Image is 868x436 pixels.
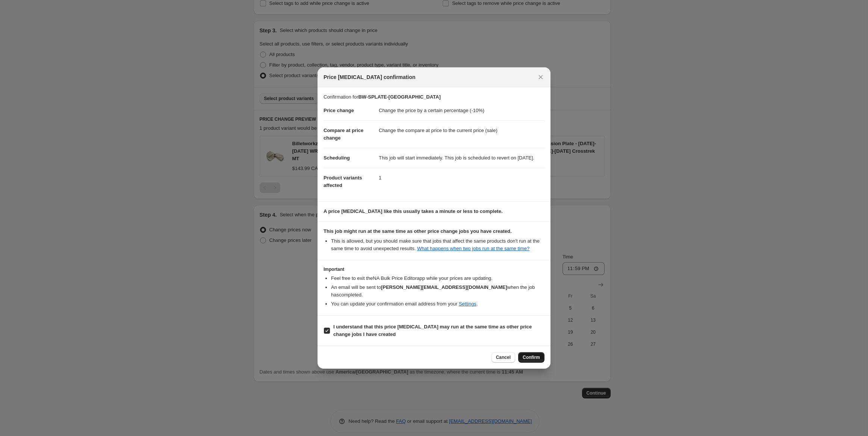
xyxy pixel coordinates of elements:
span: Product variants affected [324,175,362,188]
b: A price [MEDICAL_DATA] like this usually takes a minute or less to complete. [324,208,503,214]
span: Confirm [523,354,540,360]
dd: Change the price by a certain percentage (-10%) [379,101,544,120]
b: BW-SPLATE-[GEOGRAPHIC_DATA] [358,94,440,100]
button: Confirm [518,352,544,363]
li: You can update your confirmation email address from your . [331,300,544,308]
span: Scheduling [324,155,350,161]
span: Price [MEDICAL_DATA] confirmation [324,73,416,81]
b: I understand that this price [MEDICAL_DATA] may run at the same time as other price change jobs I... [333,324,532,337]
span: Price change [324,108,354,113]
dd: Change the compare at price to the current price (sale) [379,120,544,140]
dd: 1 [379,168,544,188]
p: Confirmation for [324,93,544,101]
span: Cancel [496,354,511,360]
li: This is allowed, but you should make sure that jobs that affect the same products don ' t run at ... [331,237,544,252]
b: [PERSON_NAME][EMAIL_ADDRESS][DOMAIN_NAME] [381,284,507,290]
dd: This job will start immediately. This job is scheduled to revert on [DATE]. [379,148,544,168]
a: Settings [459,301,476,307]
span: Compare at price change [324,128,363,141]
li: Feel free to exit the NA Bulk Price Editor app while your prices are updating. [331,275,544,282]
h3: Important [324,266,544,272]
b: This job might run at the same time as other price change jobs you have created. [324,228,512,234]
a: What happens when two jobs run at the same time? [417,246,529,251]
button: Cancel [491,352,515,363]
button: Close [535,72,546,82]
li: An email will be sent to when the job has completed . [331,284,544,299]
